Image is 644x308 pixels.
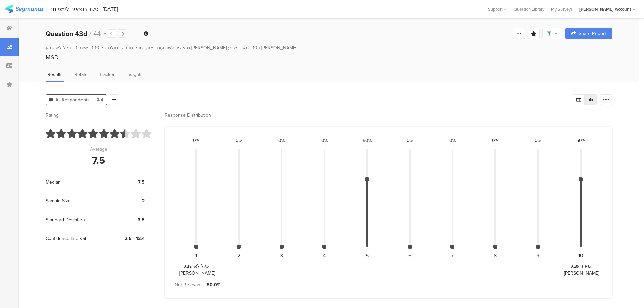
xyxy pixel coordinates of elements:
div: תן/י ציון לשביעות רצונך מכל חברה,בסולם של 1-10 כאשר 1 = כלל לא שבע [PERSON_NAME] ו-10= מאוד שבע [... [46,44,612,51]
div: 0% [535,137,541,144]
span: Relate [74,71,88,78]
span: Results [47,71,63,78]
a: Question Library [510,6,548,12]
div: 0% [193,137,199,144]
div: Median [46,173,109,191]
div: Confidence Interval [46,229,109,248]
div: 50.0% [207,281,221,288]
div: Not Relevant [175,281,202,288]
div: 8 [494,252,497,259]
div: Response Distribution [165,112,612,119]
div: כלל לא שבע [PERSON_NAME] [179,263,213,277]
img: segmanta logo [5,5,43,13]
span: All Respondents [55,96,90,103]
div: 7.5 [109,179,145,186]
div: 10 [578,252,583,259]
span: Share Report [579,31,606,36]
div: Rating [46,112,151,119]
span: 44 [93,28,101,39]
div: 0% [492,137,498,144]
div: 0% [407,137,413,144]
div: Average [90,146,107,153]
div: 3 [280,252,283,259]
div: מאוד שבע [PERSON_NAME] [564,263,597,277]
div: 9 [536,252,539,259]
div: 2.6 - 12.4 [109,235,145,242]
b: Question 43d [46,28,87,39]
a: My Surveys [548,6,576,12]
div: 3.5 [109,216,145,223]
div: Support [488,4,507,14]
div: | [46,5,47,13]
div: Sample Size [46,191,109,210]
div: [PERSON_NAME] Account [579,6,631,12]
div: 0% [449,137,456,144]
span: 4 [97,96,103,103]
div: 0% [236,137,242,144]
div: 6 [408,252,411,259]
span: / [89,28,91,39]
div: 0% [321,137,328,144]
div: סקר רופאים לימפומה - [DATE] [49,6,118,12]
div: 50% [363,137,372,144]
div: 50% [576,137,585,144]
div: MSD [46,53,612,62]
div: 0% [278,137,285,144]
div: 1 [195,252,197,259]
div: 2 [237,252,240,259]
div: Standard Deviation [46,210,109,229]
span: Tracker [99,71,115,78]
div: 2 [109,197,145,204]
div: 5 [366,252,369,259]
div: 4 [323,252,326,259]
div: 7 [451,252,454,259]
span: Insights [126,71,143,78]
div: 7.5 [92,153,105,168]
